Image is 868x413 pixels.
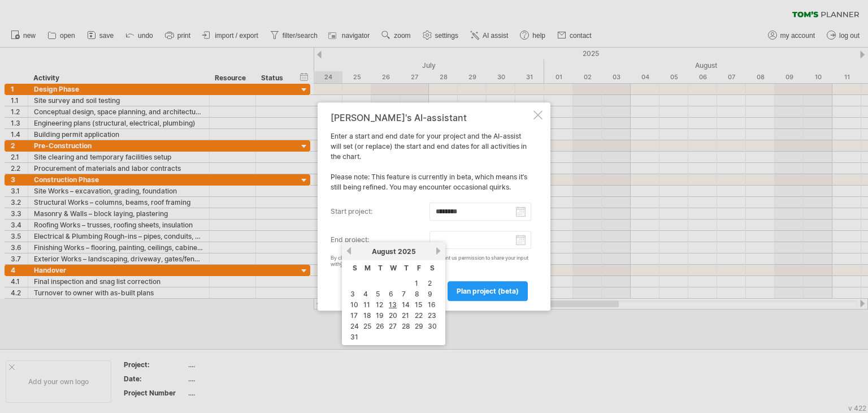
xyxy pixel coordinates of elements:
a: 11 [362,299,371,310]
a: 26 [375,321,385,332]
a: 22 [414,310,424,321]
a: previous [345,247,353,255]
div: By clicking the 'plan project (beta)' button you grant us permission to share your input with for... [331,255,531,268]
a: 3 [349,289,356,299]
a: 4 [362,289,369,299]
div: [PERSON_NAME]'s AI-assistant [331,113,531,123]
a: 13 [388,299,398,310]
span: Thursday [404,264,409,272]
a: 7 [401,289,407,299]
a: 20 [388,310,398,321]
label: end project: [331,231,429,249]
a: 15 [414,299,423,310]
a: 2 [427,278,433,289]
a: 29 [414,321,424,332]
a: 10 [349,299,359,310]
span: plan project (beta) [457,287,519,295]
span: Sunday [353,264,357,272]
a: next [434,247,442,255]
a: 25 [362,321,372,332]
a: 30 [427,321,438,332]
a: 21 [401,310,410,321]
a: 18 [362,310,372,321]
span: Wednesday [390,264,397,272]
a: 27 [388,321,398,332]
a: 19 [375,310,385,321]
a: 17 [349,310,359,321]
a: 8 [414,289,420,299]
a: 14 [401,299,411,310]
a: plan project (beta) [448,281,528,301]
a: 24 [349,321,360,332]
a: OpenAI [340,261,358,267]
a: 16 [427,299,437,310]
span: August [372,247,396,256]
div: Enter a start and end date for your project and the AI-assist will set (or replace) the start and... [331,113,531,300]
span: Tuesday [378,264,383,272]
a: 9 [427,289,433,299]
span: Monday [364,264,371,272]
span: Saturday [430,264,435,272]
a: 12 [375,299,384,310]
span: 2025 [398,247,416,256]
label: start project: [331,203,429,221]
a: 31 [349,332,359,342]
a: 5 [375,289,381,299]
a: 6 [388,289,394,299]
span: Friday [417,264,421,272]
a: 23 [427,310,437,321]
a: 28 [401,321,411,332]
a: 1 [414,278,419,289]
